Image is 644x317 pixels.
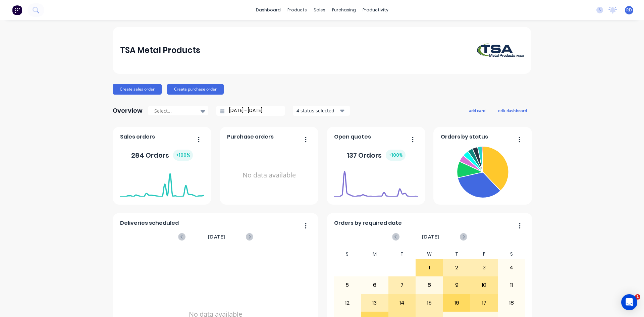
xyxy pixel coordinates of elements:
div: 3 [471,259,497,276]
div: T [388,249,416,259]
div: S [498,249,525,259]
div: purchasing [329,5,359,15]
div: 1 [416,259,443,276]
span: Sales orders [120,133,155,141]
div: No data available [227,144,311,207]
div: 10 [471,277,497,294]
div: T [443,249,471,259]
span: [DATE] [208,233,225,241]
div: + 100 % [173,150,193,161]
div: 15 [416,295,443,311]
div: TSA Metal Products [120,44,200,57]
div: 16 [443,295,470,311]
div: 284 Orders [131,150,193,161]
div: 137 Orders [347,150,406,161]
div: Overview [113,104,143,117]
div: 11 [498,277,525,294]
button: 4 status selected [293,106,350,116]
div: 8 [416,277,443,294]
div: 13 [361,295,388,311]
img: TSA Metal Products [477,43,524,57]
span: 1 [635,294,640,300]
a: dashboard [253,5,284,15]
div: 5 [334,277,361,294]
div: 2 [443,259,470,276]
div: 12 [334,295,361,311]
div: sales [310,5,329,15]
div: 14 [389,295,416,311]
img: Factory [12,5,22,15]
div: 17 [471,295,497,311]
div: productivity [359,5,392,15]
div: Open Intercom Messenger [621,294,637,310]
span: RD [626,7,632,13]
div: 6 [361,277,388,294]
div: 4 [498,259,525,276]
div: + 100 % [386,150,406,161]
div: M [361,249,388,259]
button: Create purchase order [167,84,224,95]
span: Open quotes [334,133,371,141]
div: W [416,249,443,259]
span: Purchase orders [227,133,274,141]
div: 4 status selected [297,107,339,114]
button: add card [465,106,490,115]
div: 9 [443,277,470,294]
div: F [470,249,498,259]
div: products [284,5,310,15]
div: S [334,249,361,259]
div: 7 [389,277,416,294]
button: Create sales order [113,84,162,95]
span: Orders by status [441,133,488,141]
span: [DATE] [422,233,439,241]
div: 18 [498,295,525,311]
span: Deliveries scheduled [120,219,179,227]
button: edit dashboard [494,106,531,115]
